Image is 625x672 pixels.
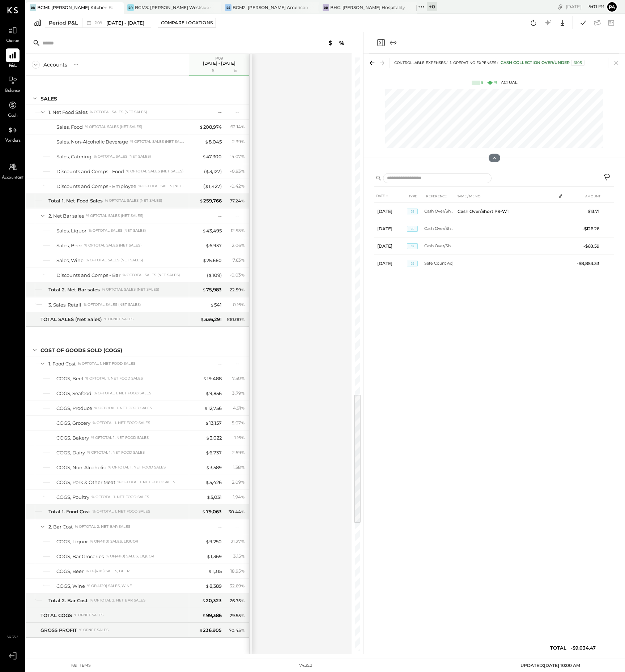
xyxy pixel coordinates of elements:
[241,272,245,278] span: %
[227,316,245,323] div: 100.00
[2,175,24,181] span: Accountant
[71,663,91,668] div: 189 items
[56,583,85,590] div: COGS, Wine
[205,242,222,249] div: 6,937
[203,61,235,66] p: [DATE] - [DATE]
[118,480,175,485] div: % of Total 1. Net Food Sales
[90,110,147,115] div: % of TOTAL SALES (Net Sales)
[202,508,222,515] div: 79,063
[0,160,25,181] a: Accountant
[37,4,113,10] div: BCM1: [PERSON_NAME] Kitchen Bar Market
[225,4,231,11] div: BS
[205,538,222,545] div: 9,250
[130,139,186,144] div: % of TOTAL SALES (Net Sales)
[56,405,92,412] div: COGS, Produce
[230,272,245,278] div: - 0.03
[93,509,150,514] div: % of Total 1. Net Food Sales
[41,627,77,634] div: GROSS PROFIT
[56,257,84,264] div: Sales, Wine
[241,124,245,129] span: %
[230,153,245,160] div: 14.07
[199,124,222,130] div: 208,974
[574,189,602,203] th: AMOUNT
[105,198,162,203] div: % of TOTAL SALES (Net Sales)
[74,613,103,618] div: % of NET SALES
[230,168,245,175] div: - 0.93
[241,168,245,174] span: %
[232,390,245,397] div: 3.79
[202,597,222,604] div: 20,323
[208,272,212,278] span: $
[203,257,222,264] div: 25,660
[233,494,245,500] div: 1.94
[45,18,151,28] button: Period P&L P09[DATE] - [DATE]
[193,68,222,74] div: $
[207,494,211,500] span: $
[84,302,141,307] div: % of TOTAL SALES (Net Sales)
[0,23,25,44] a: Queue
[205,479,222,486] div: 5,426
[48,286,100,293] div: Total 2. Net Bar sales
[94,406,152,411] div: % of Total 1. Net Food Sales
[323,4,329,11] div: BB
[241,627,245,633] span: %
[374,220,407,237] td: [DATE]
[241,612,245,618] span: %
[56,138,128,145] div: Sales, Non-Alcoholic Beverage
[41,316,102,323] div: TOTAL SALES (Net Sales)
[241,449,245,455] span: %
[230,598,245,604] div: 26.75
[230,198,245,204] div: 77.24
[205,168,209,174] span: $
[241,420,245,425] span: %
[215,56,223,61] span: P09
[210,301,222,308] div: 541
[233,464,245,471] div: 1.38
[206,435,210,441] span: $
[56,272,120,279] div: Discounts and Comps - Bar
[202,154,206,159] span: $
[235,360,245,367] div: --
[241,242,245,248] span: %
[56,153,92,160] div: Sales, Catering
[56,449,85,456] div: COGS, Dairy
[199,627,203,633] span: $
[407,261,418,266] span: JE
[48,197,103,204] div: Total 1. Net Food Sales
[218,109,222,116] div: --
[161,20,213,26] div: Compare Locations
[241,553,245,559] span: %
[56,420,90,427] div: COGS, Grocery
[203,257,207,263] span: $
[205,183,209,189] span: $
[407,243,418,249] span: JE
[104,317,133,322] div: % of NET SALES
[218,523,222,530] div: --
[56,479,115,486] div: COGS, Pork & Other Meat
[407,189,424,203] th: TYPE
[127,4,134,11] div: BR
[205,583,209,589] span: $
[407,226,418,232] span: JE
[241,138,245,144] span: %
[424,220,455,237] td: Cash Over/Short P9-W2
[48,597,88,604] div: Total 2. Bar Cost
[241,583,245,588] span: %
[0,73,25,94] a: Balance
[56,553,104,560] div: COGS, Bar Groceries
[241,435,245,440] span: %
[56,124,83,130] div: Sales, Food
[374,255,407,272] td: [DATE]
[204,168,222,175] div: ( 3,127 )
[455,203,556,220] td: Cash Over/Short P9-W1
[566,3,604,10] div: [DATE]
[232,242,245,249] div: 2.06
[90,598,145,603] div: % of Total 2. Net Bar sales
[231,227,245,234] div: 12.93
[235,109,245,115] div: --
[374,189,407,203] th: DATE
[231,538,245,545] div: 21.27
[94,21,105,25] span: P09
[49,19,78,26] div: Period P&L
[330,4,406,10] div: BHG: [PERSON_NAME] Hospitality Group, LLC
